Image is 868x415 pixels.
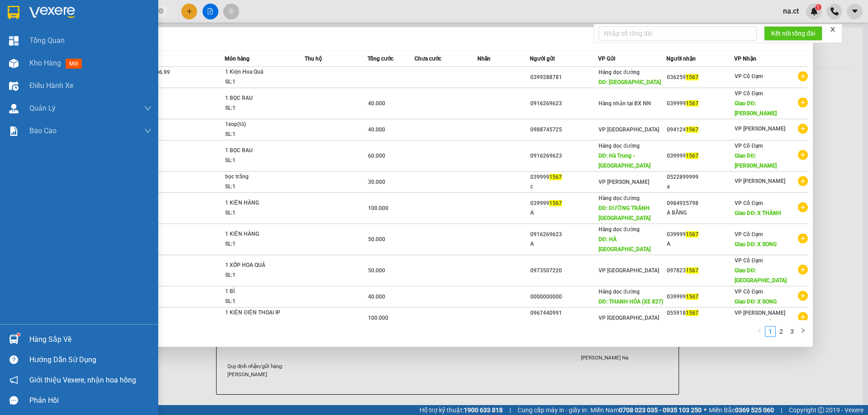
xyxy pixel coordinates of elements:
[9,355,18,364] span: question-circle
[530,125,598,135] div: 0988745725
[368,153,385,159] span: 60.000
[798,176,808,186] span: plus-circle
[9,104,19,113] img: warehouse-icon
[798,150,808,160] span: plus-circle
[225,103,293,113] div: SL: 1
[765,326,775,336] a: 1
[599,153,651,169] span: DĐ: Hà Trung - [GEOGRAPHIC_DATA]
[530,230,598,239] div: 0916269623
[225,56,250,62] span: Món hàng
[599,69,640,75] span: Hàng dọc đường
[29,103,56,114] span: Quản Lý
[599,100,651,107] span: Hàng nhận tại BX NN
[599,315,659,321] span: VP [GEOGRAPHIC_DATA]
[225,208,293,218] div: SL: 1
[225,287,293,297] div: 1 BÌ
[599,236,651,252] span: DĐ: HÀ [GEOGRAPHIC_DATA]
[225,156,293,166] div: SL: 1
[798,71,808,81] span: plus-circle
[735,289,763,295] span: VP Cổ Đạm
[368,294,385,300] span: 40.000
[368,179,385,185] span: 30.000
[225,182,293,192] div: SL: 1
[144,105,151,112] span: down
[735,310,785,316] span: VP [PERSON_NAME]
[9,126,19,136] img: solution-icon
[776,326,786,336] a: 2
[686,74,698,80] span: 1567
[764,26,822,41] button: Kết nối tổng đài
[225,270,293,280] div: SL: 1
[798,265,808,275] span: plus-circle
[667,308,734,318] div: 055918
[158,7,164,16] span: close-circle
[797,326,808,337] li: Next Page
[530,199,598,208] div: 039999
[599,126,659,133] span: VP [GEOGRAPHIC_DATA]
[667,99,734,108] div: 039999
[667,182,734,191] div: a
[735,298,777,305] span: Giao DĐ: X SONG
[735,200,763,206] span: VP Cổ Đạm
[530,173,598,182] div: 039999
[754,326,765,337] li: Previous Page
[225,198,293,208] div: 1 KIỆN HÀNG
[686,294,698,300] span: 1567
[305,56,322,62] span: Thu hộ
[757,328,762,333] span: left
[225,239,293,249] div: SL: 1
[225,297,293,307] div: SL: 1
[9,36,19,46] img: dashboard-icon
[415,56,441,62] span: Chưa cước
[735,73,763,79] span: VP Cổ Đạm
[797,326,808,337] button: right
[599,143,640,149] span: Hàng dọc đường
[598,56,615,62] span: VP Gửi
[754,326,765,337] button: left
[144,127,151,135] span: down
[368,236,385,242] span: 50.000
[798,124,808,134] span: plus-circle
[800,328,806,333] span: right
[530,239,598,249] div: A
[530,151,598,161] div: 0916269623
[225,229,293,239] div: 1 KIỆN HÀNG
[530,99,598,108] div: 0916269623
[735,241,777,247] span: Giao DĐ: X SONG
[667,208,734,218] div: A BẰNG
[225,77,293,87] div: SL: 1
[667,125,734,135] div: 094124
[9,335,19,344] img: warehouse-icon
[530,292,598,302] div: 0000000000
[549,174,562,180] span: 1567
[17,333,20,336] sup: 1
[667,173,734,182] div: 0522899999
[225,93,293,103] div: 1 BỌC RAU
[686,231,698,238] span: 1567
[735,90,763,97] span: VP Cổ Đạm
[776,326,787,337] li: 2
[667,318,734,327] div: A
[29,394,151,407] div: Phản hồi
[29,125,57,136] span: Báo cáo
[735,178,785,184] span: VP [PERSON_NAME]
[477,56,491,62] span: Nhãn
[599,289,640,295] span: Hàng dọc đường
[29,353,151,367] div: Hướng dẫn sử dụng
[225,308,293,318] div: 1 KIỆN ĐIỆN THOẠI IP
[667,73,734,82] div: 036259
[530,308,598,318] div: 0967440991
[667,292,734,302] div: 039999
[667,199,734,208] div: 0984925798
[667,239,734,249] div: A
[549,200,562,206] span: 1567
[530,318,598,327] div: A
[599,195,640,201] span: Hàng dọc đường
[599,79,661,85] span: DĐ: [GEOGRAPHIC_DATA]
[787,326,797,337] li: 3
[9,396,18,405] span: message
[368,205,388,211] span: 100.000
[66,59,82,69] span: mới
[667,266,734,275] div: 097823
[666,56,696,62] span: Người nhận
